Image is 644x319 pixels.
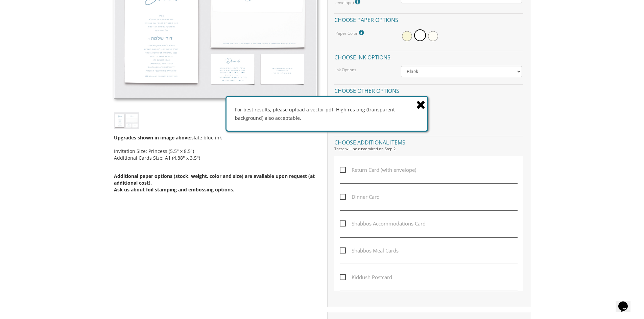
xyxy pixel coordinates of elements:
div: These will be customized on Step 2 [334,146,523,152]
h4: Choose other options [334,84,523,96]
div: For best results, please upload a vector pdf. High res png (transparent background) also acceptable. [226,97,427,131]
span: Dinner Card [340,193,380,201]
span: Return Card (with envelope) [340,166,416,174]
label: Ink Options [335,67,356,73]
label: Paper Color [335,28,365,37]
h4: Choose ink options [334,51,523,62]
h4: Choose paper options [334,13,523,25]
div: slate blue ink Invitation Size: Princess (5.5" x 8.5") Additional Cards Size: A1 (4.88" x 3.5") [114,129,317,205]
span: Kiddush Postcard [340,273,392,282]
h4: Choose additional items [334,136,523,148]
span: Additional paper options (stock, weight, color and size) are available upon request (at additiona... [114,173,315,186]
span: Shabbos Meal Cards [340,246,399,255]
img: bminv-thumb-1.jpg [114,112,139,129]
span: Ask us about foil stamping and embossing options. [114,186,234,193]
span: Shabbos Accommodations Card [340,219,426,228]
span: Upgrades shown in image above: [114,134,191,141]
iframe: chat widget [616,292,637,312]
